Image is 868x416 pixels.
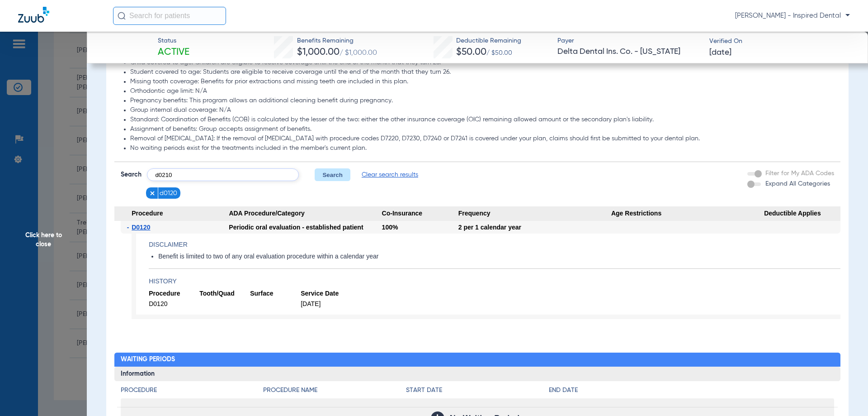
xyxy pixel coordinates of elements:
span: Clear search results [362,170,418,179]
span: Procedure [114,206,229,221]
h2: Waiting Periods [114,353,841,367]
span: Procedure [149,289,199,298]
span: Active [158,46,189,59]
h4: Start Date [406,386,549,395]
span: d0120 [160,189,177,198]
h4: Procedure Name [263,386,406,395]
span: [DATE] [301,300,351,308]
li: Removal of [MEDICAL_DATA]: If the removal of [MEDICAL_DATA] with procedure codes D7220, D7230, D7... [130,135,835,143]
img: Zuub Logo [18,7,49,23]
div: Periodic oral evaluation - established patient [229,221,382,234]
img: x.svg [149,190,156,196]
span: Search [121,170,142,179]
span: $1,000.00 [297,48,340,57]
span: - [127,221,132,234]
input: Search by ADA code or keyword… [147,168,299,181]
app-breakdown-title: Procedure [121,386,264,398]
li: Missing tooth coverage: Benefits for prior extractions and missing teeth are included in this plan. [130,78,835,86]
app-breakdown-title: Start Date [406,386,549,398]
app-breakdown-title: End Date [549,386,834,398]
span: Age Restrictions [611,206,764,221]
li: Benefit is limited to two of any oral evaluation procedure within a calendar year [158,253,840,261]
span: Surface [250,289,301,298]
span: Tooth/Quad [199,289,250,298]
h4: End Date [549,386,834,395]
span: ADA Procedure/Category [229,206,382,221]
span: / $1,000.00 [340,49,377,57]
button: Search [315,168,350,181]
input: Search for patients [113,7,226,25]
h4: History [149,277,840,286]
label: Filter for My ADA Codes [764,169,834,178]
span: Payer [557,36,702,46]
span: Deductible Remaining [456,36,521,46]
h4: Procedure [121,386,264,395]
li: Orthodontic age limit: N/A [130,87,835,96]
span: [DATE] [709,47,731,58]
div: 100% [382,221,458,234]
span: [PERSON_NAME] - Inspired Dental [735,11,850,20]
h3: Information [114,367,841,381]
span: Benefits Remaining [297,36,377,46]
li: Group internal dual coverage: N/A [130,106,835,115]
li: No waiting periods exist for the treatments included in the member's current plan. [130,144,835,153]
span: Frequency [458,206,611,221]
li: Student covered to age: Students are eligible to receive coverage until the end of the month that... [130,68,835,77]
span: Service Date [301,289,351,298]
li: Standard: Coordination of Benefits (COB) is calculated by the lesser of the two: either the other... [130,116,835,124]
img: Search Icon [118,12,126,20]
span: Status [158,36,189,46]
li: Assignment of benefits: Group accepts assignment of benefits. [130,125,835,134]
span: Delta Dental Ins. Co. - [US_STATE] [557,46,702,57]
app-breakdown-title: Procedure Name [263,386,406,398]
span: D0120 [149,300,199,308]
span: Verified On [709,37,854,46]
span: $50.00 [456,48,486,57]
div: 2 per 1 calendar year [458,221,611,234]
h4: Disclaimer [149,240,840,249]
span: Expand All Categories [765,181,830,187]
span: Co-Insurance [382,206,458,221]
li: Pregnancy benefits: This program allows an additional cleaning benefit during pregnancy. [130,97,835,105]
span: D0120 [132,224,150,231]
span: / $50.00 [486,50,512,56]
iframe: Chat Widget [823,373,868,416]
span: Deductible Applies [764,206,840,221]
